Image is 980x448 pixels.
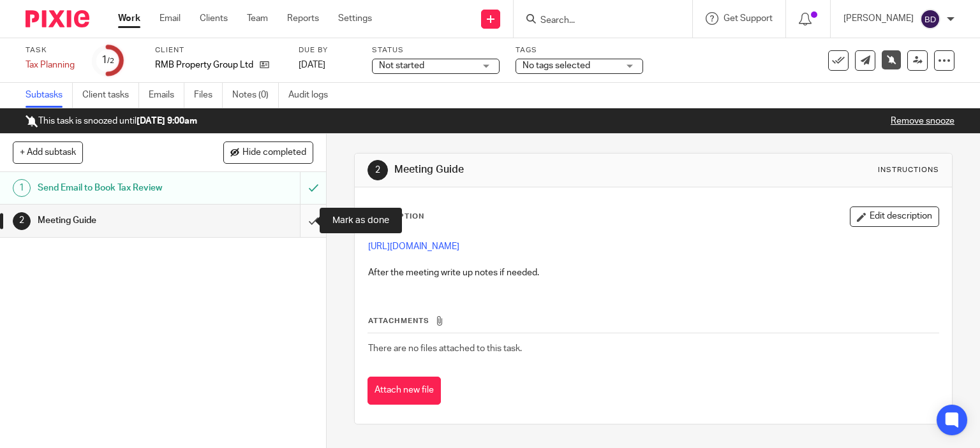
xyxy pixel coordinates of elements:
[247,12,268,25] a: Team
[372,45,500,55] label: Status
[242,148,306,158] span: Hide completed
[223,141,313,163] button: Hide completed
[368,317,429,324] span: Attachments
[82,83,139,108] a: Client tasks
[13,212,31,230] div: 2
[367,212,424,222] p: Description
[101,53,114,68] div: 1
[523,61,590,70] span: No tags selected
[368,242,459,251] a: [URL][DOMAIN_NAME]
[232,83,279,108] a: Notes (0)
[367,160,388,180] div: 2
[288,83,338,108] a: Audit logs
[107,57,114,64] small: /2
[194,83,223,108] a: Files
[160,12,181,25] a: Email
[299,61,325,69] span: [DATE]
[26,115,197,127] p: This task is snoozed until
[26,83,73,108] a: Subtasks
[379,61,424,70] span: Not started
[878,165,939,175] div: Instructions
[38,178,204,198] h1: Send Email to Book Tax Review
[367,377,441,405] button: Attach new file
[920,9,940,29] img: svg%3E
[155,59,253,71] p: RMB Property Group Ltd
[516,45,643,55] label: Tags
[13,141,83,163] button: + Add subtask
[850,206,939,227] button: Edit description
[38,211,204,230] h1: Meeting Guide
[26,45,77,55] label: Task
[155,45,283,55] label: Client
[118,12,140,25] a: Work
[299,45,356,55] label: Due by
[724,14,773,23] span: Get Support
[26,10,89,27] img: Pixie
[287,12,319,25] a: Reports
[539,15,654,27] input: Search
[149,83,184,108] a: Emails
[137,117,197,126] b: [DATE] 9:00am
[338,12,372,25] a: Settings
[843,12,914,25] p: [PERSON_NAME]
[394,163,680,177] h1: Meeting Guide
[891,117,954,126] a: Remove snooze
[200,12,228,25] a: Clients
[368,344,522,353] span: There are no files attached to this task.
[368,266,939,279] p: After the meeting write up notes if needed.
[26,59,77,71] div: Tax Planning
[13,179,31,197] div: 1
